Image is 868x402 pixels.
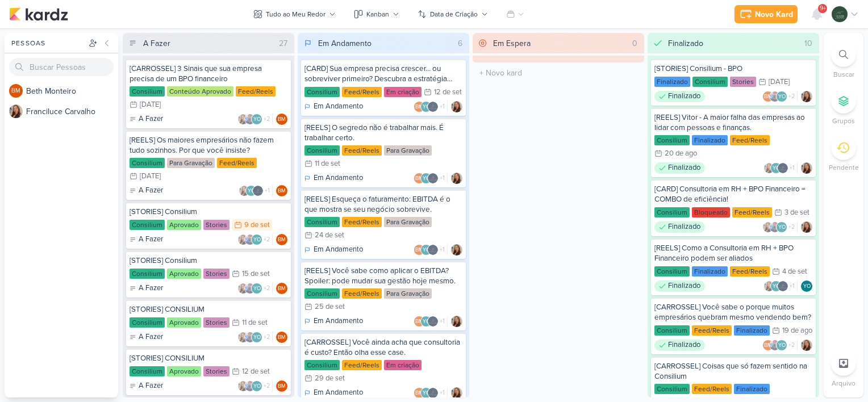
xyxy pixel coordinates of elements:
[314,387,363,399] p: Em Andamento
[427,244,439,256] img: Jani Policarpo
[451,101,462,112] div: Responsável: Franciluce Carvalho
[820,4,826,13] span: 9+
[833,69,854,79] p: Buscar
[130,269,165,279] div: Consilium
[262,382,270,391] span: +2
[276,283,287,294] div: Beth Monteiro
[304,87,340,97] div: Consilium
[801,340,812,351] img: Franciluce Carvalho
[668,91,700,102] p: Finalizado
[315,160,340,167] div: 11 de set
[130,256,287,266] div: [STORIES] Consilium
[668,162,700,174] p: Finalizado
[244,114,256,125] img: Guilherme Savio
[315,232,344,239] div: 24 de set
[770,280,782,292] div: Yasmin Oliveira
[237,332,249,343] img: Franciluce Carvalho
[734,325,770,336] div: Finalizado
[829,162,859,173] p: Pendente
[274,37,292,49] div: 27
[654,266,690,277] div: Consilium
[776,91,787,102] div: Yasmin Oliveira
[130,158,165,168] div: Consilium
[342,360,382,370] div: Feed/Reels
[304,360,340,370] div: Consilium
[423,248,430,253] p: YO
[253,286,261,292] p: YO
[735,5,798,23] button: Novo Kard
[276,234,287,245] div: Beth Monteiro
[782,268,807,275] div: 4 de set
[439,245,445,254] span: +1
[762,91,774,102] div: Beth Monteiro
[654,302,812,323] div: [CARROSSEL] Você sabe o porque muitos empresários quebram mesmo vendendo bem?
[668,340,700,351] p: Finalizado
[730,266,770,277] div: Feed/Reels
[730,135,770,145] div: Feed/Reels
[801,91,812,102] div: Responsável: Franciluce Carvalho
[414,244,448,256] div: Colaboradores: Beth Monteiro, Yasmin Oliveira, Jani Policarpo, DP & RH Análise Consultiva
[276,380,287,392] div: Responsável: Beth Monteiro
[251,380,262,392] div: Yasmin Oliveira
[251,114,262,125] div: Yasmin Oliveira
[654,162,705,174] div: Finalizado
[762,340,774,351] div: Beth Monteiro
[800,37,817,49] div: 10
[778,225,786,231] p: YO
[139,283,163,294] p: A Fazer
[139,380,163,392] p: A Fazer
[654,384,690,394] div: Consilium
[384,360,422,370] div: Em criação
[9,84,23,98] div: Beth Monteiro
[654,77,690,87] div: Finalizado
[654,221,705,233] div: Finalizado
[139,332,163,343] p: A Fazer
[427,173,439,184] img: Jani Policarpo
[237,283,273,294] div: Colaboradores: Franciluce Carvalho, Guilherme Savio, Yasmin Oliveira, Jani Policarpo, DP & RH Aná...
[278,237,286,243] p: BM
[801,221,812,233] img: Franciluce Carvalho
[420,244,432,256] div: Yasmin Oliveira
[420,101,432,112] div: Yasmin Oliveira
[763,162,775,174] img: Franciluce Carvalho
[803,284,811,290] p: YO
[451,316,462,327] div: Responsável: Franciluce Carvalho
[304,288,340,299] div: Consilium
[262,284,270,293] span: +2
[415,104,423,110] p: BM
[276,234,287,245] div: Responsável: Beth Monteiro
[130,283,163,294] div: A Fazer
[314,101,363,112] p: Em Andamento
[763,162,798,174] div: Colaboradores: Franciluce Carvalho, Yasmin Oliveira, Jani Policarpo, DP & RH Análise Consultiva
[167,86,233,97] div: Conteúdo Aprovado
[217,158,257,168] div: Feed/Reels
[777,280,788,292] img: Jani Policarpo
[237,380,249,392] img: Franciluce Carvalho
[764,94,772,100] p: BM
[140,101,161,108] div: [DATE]
[801,280,812,292] div: Yasmin Oliveira
[203,269,229,279] div: Stories
[654,340,705,351] div: Finalizado
[239,185,273,196] div: Colaboradores: Franciluce Carvalho, Yasmin Oliveira, Jani Policarpo, DP & RH Análise Consultiva
[773,166,780,171] p: YO
[732,207,772,217] div: Feed/Reels
[130,380,163,392] div: A Fazer
[451,387,462,399] img: Franciluce Carvalho
[493,37,531,49] div: Em Espera
[276,185,287,196] div: Responsável: Beth Monteiro
[451,173,462,184] div: Responsável: Franciluce Carvalho
[130,185,163,196] div: A Fazer
[304,123,462,143] div: [REELS] O segredo não é trabalhar mais. É trabalhar certo.
[9,7,68,21] img: kardz.app
[692,325,732,336] div: Feed/Reels
[784,209,809,216] div: 3 de set
[628,37,642,49] div: 0
[420,173,432,184] div: Yasmin Oliveira
[427,387,439,399] img: Jani Policarpo
[130,317,165,328] div: Consilium
[762,340,798,351] div: Colaboradores: Beth Monteiro, Guilherme Savio, Yasmin Oliveira, Jani Policarpo, DP & RH Análise C...
[801,340,812,351] div: Responsável: Franciluce Carvalho
[788,282,795,291] span: +1
[253,237,261,243] p: YO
